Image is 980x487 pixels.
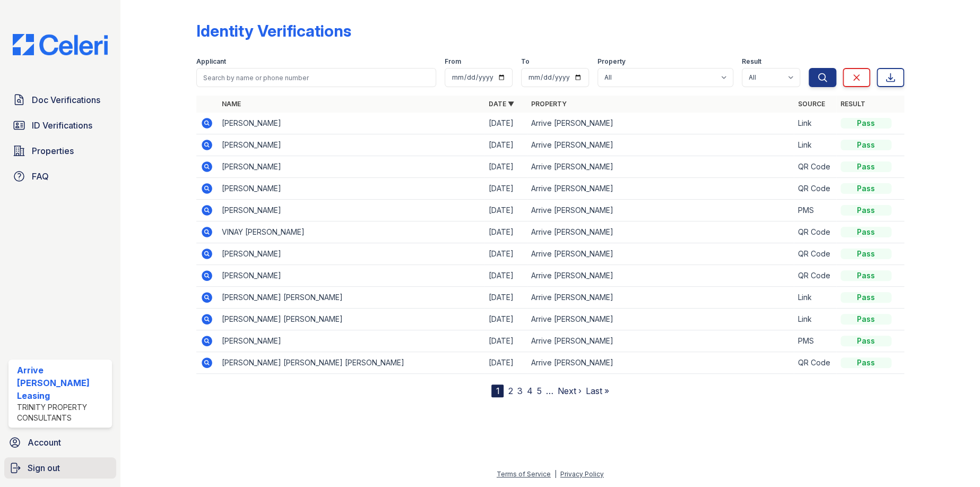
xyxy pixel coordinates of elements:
[484,265,527,287] td: [DATE]
[4,432,116,453] a: Account
[527,221,794,243] td: Arrive [PERSON_NAME]
[445,57,461,66] label: From
[527,178,794,200] td: Arrive [PERSON_NAME]
[840,270,891,281] div: Pass
[560,470,604,478] a: Privacy Policy
[218,352,484,374] td: [PERSON_NAME] [PERSON_NAME] [PERSON_NAME]
[32,170,49,183] span: FAQ
[491,385,504,397] div: 1
[218,113,484,134] td: [PERSON_NAME]
[484,134,527,156] td: [DATE]
[527,352,794,374] td: Arrive [PERSON_NAME]
[794,156,836,178] td: QR Code
[840,183,891,194] div: Pass
[484,221,527,243] td: [DATE]
[794,221,836,243] td: QR Code
[218,287,484,309] td: [PERSON_NAME] [PERSON_NAME]
[218,221,484,243] td: VINAY [PERSON_NAME]
[484,287,527,309] td: [DATE]
[531,100,567,108] a: Property
[218,309,484,330] td: [PERSON_NAME] [PERSON_NAME]
[8,166,112,187] a: FAQ
[28,436,61,449] span: Account
[521,57,530,66] label: To
[489,100,514,108] a: Date ▼
[484,178,527,200] td: [DATE]
[527,134,794,156] td: Arrive [PERSON_NAME]
[17,402,108,423] div: Trinity Property Consultants
[526,386,532,396] a: 4
[196,21,351,40] div: Identity Verifications
[4,34,116,55] img: CE_Logo_Blue-a8612792a0a2168367f1c8372b55b34899dd931a85d93a1a3d3e32e68fde9ad4.png
[8,115,112,136] a: ID Verifications
[794,287,836,309] td: Link
[794,309,836,330] td: Link
[840,118,891,129] div: Pass
[484,200,527,221] td: [DATE]
[8,89,112,110] a: Doc Verifications
[8,140,112,161] a: Properties
[794,243,836,265] td: QR Code
[484,243,527,265] td: [DATE]
[517,386,522,396] a: 3
[794,265,836,287] td: QR Code
[840,205,891,216] div: Pass
[840,292,891,303] div: Pass
[840,336,891,346] div: Pass
[28,462,60,474] span: Sign out
[794,178,836,200] td: QR Code
[527,330,794,352] td: Arrive [PERSON_NAME]
[218,156,484,178] td: [PERSON_NAME]
[557,386,581,396] a: Next ›
[527,243,794,265] td: Arrive [PERSON_NAME]
[794,134,836,156] td: Link
[536,386,541,396] a: 5
[218,265,484,287] td: [PERSON_NAME]
[527,113,794,134] td: Arrive [PERSON_NAME]
[196,57,226,66] label: Applicant
[794,330,836,352] td: PMS
[527,200,794,221] td: Arrive [PERSON_NAME]
[840,357,891,368] div: Pass
[32,119,92,132] span: ID Verifications
[484,309,527,330] td: [DATE]
[4,457,116,479] a: Sign out
[484,156,527,178] td: [DATE]
[585,386,609,396] a: Last »
[218,330,484,352] td: [PERSON_NAME]
[218,243,484,265] td: [PERSON_NAME]
[32,144,74,157] span: Properties
[196,68,436,87] input: Search by name or phone number
[527,156,794,178] td: Arrive [PERSON_NAME]
[794,352,836,374] td: QR Code
[597,57,626,66] label: Property
[840,227,891,237] div: Pass
[17,364,108,402] div: Arrive [PERSON_NAME] Leasing
[840,249,891,259] div: Pass
[545,385,553,397] span: …
[840,161,891,172] div: Pass
[497,470,551,478] a: Terms of Service
[218,134,484,156] td: [PERSON_NAME]
[527,265,794,287] td: Arrive [PERSON_NAME]
[527,287,794,309] td: Arrive [PERSON_NAME]
[484,330,527,352] td: [DATE]
[484,352,527,374] td: [DATE]
[32,93,100,106] span: Doc Verifications
[508,386,513,396] a: 2
[484,113,527,134] td: [DATE]
[554,470,557,478] div: |
[222,100,241,108] a: Name
[840,314,891,324] div: Pass
[218,200,484,221] td: [PERSON_NAME]
[742,57,761,66] label: Result
[218,178,484,200] td: [PERSON_NAME]
[840,140,891,150] div: Pass
[840,100,865,108] a: Result
[798,100,825,108] a: Source
[794,200,836,221] td: PMS
[527,309,794,330] td: Arrive [PERSON_NAME]
[794,113,836,134] td: Link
